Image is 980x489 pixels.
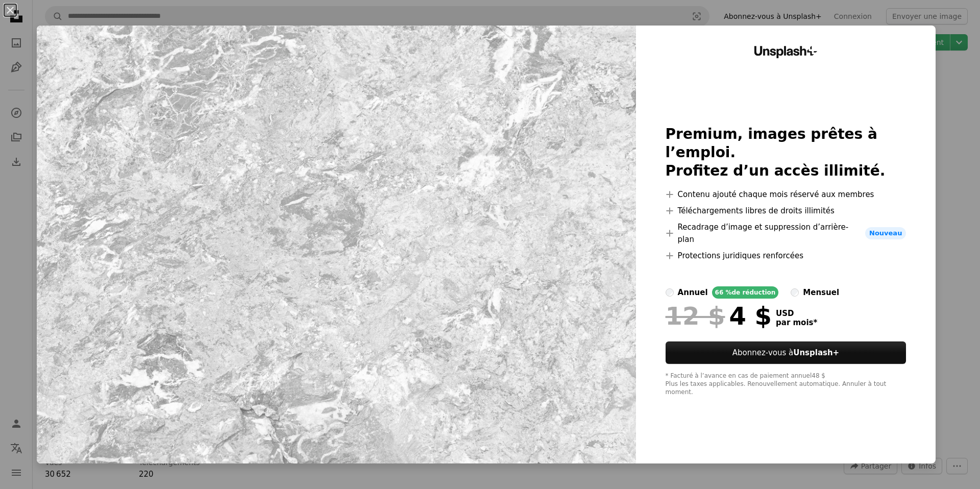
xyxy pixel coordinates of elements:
strong: Unsplash+ [793,348,839,357]
h2: Premium, images prêtes à l’emploi. Profitez d’un accès illimité. [666,125,906,180]
li: Protections juridiques renforcées [666,250,906,262]
div: * Facturé à l’avance en cas de paiement annuel 48 $ Plus les taxes applicables. Renouvellement au... [666,372,906,397]
div: mensuel [803,286,839,299]
input: annuel66 %de réduction [666,288,674,297]
input: mensuel [791,288,799,297]
li: Recadrage d’image et suppression d’arrière-plan [666,221,906,246]
li: Contenu ajouté chaque mois réservé aux membres [666,188,906,201]
div: 4 $ [666,303,772,329]
li: Téléchargements libres de droits illimités [666,205,906,217]
span: 12 $ [666,303,725,329]
span: Nouveau [865,227,906,239]
button: Abonnez-vous àUnsplash+ [666,341,906,364]
div: annuel [678,286,708,299]
span: USD [776,309,817,318]
span: par mois * [776,318,817,327]
div: 66 % de réduction [712,286,779,299]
